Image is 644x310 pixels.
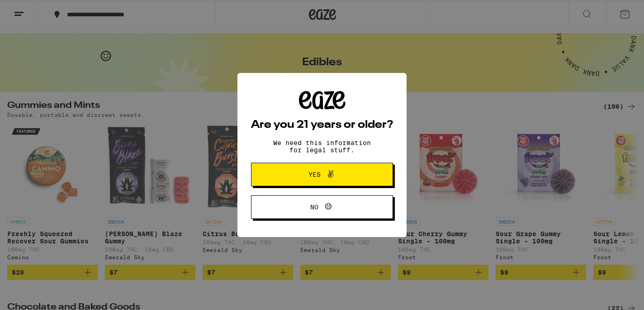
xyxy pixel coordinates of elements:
[251,120,393,131] h2: Are you 21 years or older?
[251,163,393,186] button: Yes
[310,204,318,210] span: No
[265,139,379,154] p: We need this information for legal stuff.
[308,171,321,178] span: Yes
[251,195,393,219] button: No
